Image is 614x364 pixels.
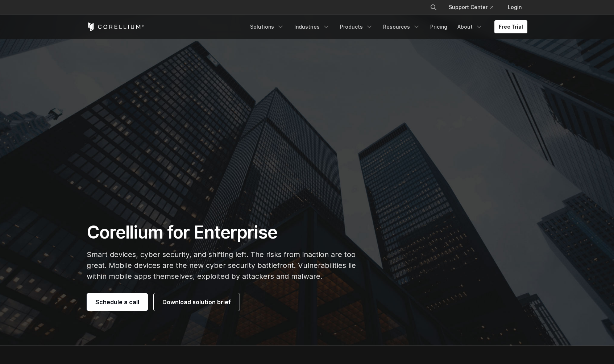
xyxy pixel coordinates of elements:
a: Corellium Home [87,22,144,31]
p: Smart devices, cyber security, and shifting left. The risks from inaction are too great. Mobile d... [87,249,376,282]
a: Solutions [246,20,289,33]
span: Schedule a call [95,298,139,306]
div: Navigation Menu [421,1,527,14]
a: Industries [290,20,334,33]
span: Download solution brief [162,298,231,306]
button: Search [427,1,440,14]
a: Products [336,20,377,33]
a: Resources [379,20,424,33]
a: Pricing [426,20,452,33]
a: Free Trial [494,20,527,33]
a: Login [502,1,527,14]
a: About [453,20,487,33]
a: Download solution brief [154,293,240,311]
div: Navigation Menu [246,20,527,33]
a: Schedule a call [87,293,148,311]
a: Support Center [443,1,499,14]
h1: Corellium for Enterprise [87,222,376,243]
